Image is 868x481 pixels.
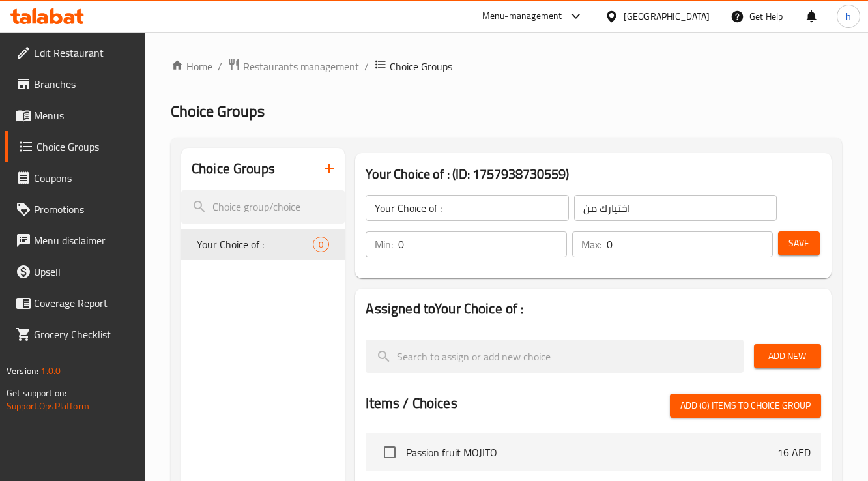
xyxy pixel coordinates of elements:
[7,385,66,401] span: Get support on:
[5,100,145,131] a: Menus
[218,59,222,74] li: /
[376,439,403,466] span: Select choice
[375,237,393,252] p: Min:
[5,68,145,100] a: Branches
[390,59,452,74] span: Choice Groups
[364,59,369,74] li: /
[624,9,710,23] div: [GEOGRAPHIC_DATA]
[34,201,134,217] span: Promotions
[7,398,89,415] a: Support.OpsPlatform
[778,231,820,255] button: Save
[171,58,842,75] nav: breadcrumb
[788,235,809,252] span: Save
[680,398,811,414] span: Add (0) items to choice group
[5,256,145,287] a: Upsell
[366,394,457,413] h2: Items / Choices
[366,164,820,184] h3: Your Choice of : (ID: 1757938730559)
[5,319,145,350] a: Grocery Checklist
[34,264,134,280] span: Upsell
[181,190,345,224] input: search
[34,327,134,342] span: Grocery Checklist
[197,237,313,252] span: Your Choice of :
[764,348,811,364] span: Add New
[754,344,821,368] button: Add New
[366,340,743,373] input: search
[243,59,359,74] span: Restaurants management
[227,58,359,75] a: Restaurants management
[777,445,811,460] p: 16 AED
[313,239,328,251] span: 0
[192,159,275,179] h2: Choice Groups
[34,170,134,186] span: Coupons
[34,45,134,61] span: Edit Restaurant
[34,76,134,92] span: Branches
[313,237,329,252] div: Choices
[40,362,61,379] span: 1.0.0
[5,194,145,225] a: Promotions
[171,59,212,74] a: Home
[34,295,134,311] span: Coverage Report
[34,108,134,123] span: Menus
[5,225,145,256] a: Menu disclaimer
[171,96,265,126] span: Choice Groups
[406,445,777,460] span: Passion fruit MOJITO
[7,362,38,379] span: Version:
[5,287,145,319] a: Coverage Report
[5,162,145,194] a: Coupons
[846,9,851,23] span: h
[5,37,145,68] a: Edit Restaurant
[181,229,345,260] div: Your Choice of :0
[366,299,820,319] h2: Assigned to Your Choice of :
[36,139,134,154] span: Choice Groups
[670,394,821,418] button: Add (0) items to choice group
[34,233,134,248] span: Menu disclaimer
[581,237,601,252] p: Max:
[482,8,562,24] div: Menu-management
[5,131,145,162] a: Choice Groups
